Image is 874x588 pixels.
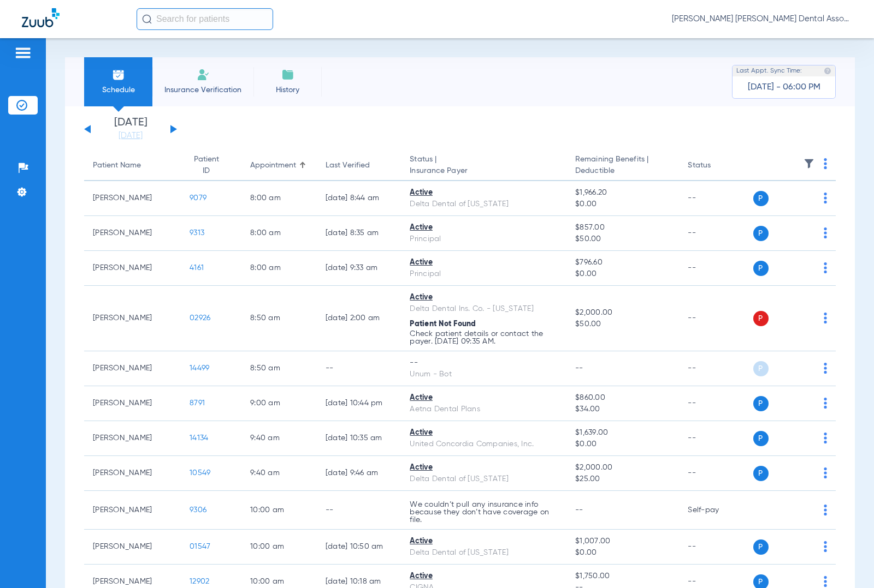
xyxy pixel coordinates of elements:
[84,351,181,386] td: [PERSON_NAME]
[241,386,317,421] td: 9:00 AM
[190,154,223,177] div: Patient ID
[250,160,296,171] div: Appointment
[92,85,144,95] span: Schedule
[410,222,558,233] div: Active
[410,320,476,328] span: Patient Not Found
[241,181,317,216] td: 8:00 AM
[190,194,206,202] span: 9079
[84,530,181,565] td: [PERSON_NAME]
[679,530,753,565] td: --
[161,85,245,95] span: Insurance Verification
[93,160,141,171] div: Patient Name
[410,473,558,485] div: Delta Dental of [US_STATE]
[137,8,273,30] input: Search for patients
[824,193,827,203] img: group-dot-blue.svg
[84,386,181,421] td: [PERSON_NAME]
[753,539,769,555] span: P
[575,547,670,559] span: $0.00
[84,421,181,456] td: [PERSON_NAME]
[410,439,558,450] div: United Concordia Companies, Inc.
[575,427,670,439] span: $1,639.00
[190,578,209,585] span: 12902
[575,257,670,268] span: $796.60
[410,199,558,210] div: Delta Dental of [US_STATE]
[317,456,401,491] td: [DATE] 9:46 AM
[410,369,558,380] div: Unum - Bot
[317,421,401,456] td: [DATE] 10:35 AM
[84,286,181,351] td: [PERSON_NAME]
[575,392,670,404] span: $860.00
[575,199,670,210] span: $0.00
[753,431,769,446] span: P
[410,257,558,268] div: Active
[736,65,802,76] span: Last Appt. Sync Time:
[575,473,670,485] span: $25.00
[250,160,308,171] div: Appointment
[410,303,558,315] div: Delta Dental Ins. Co. - [US_STATE]
[575,506,583,514] span: --
[824,467,827,478] img: group-dot-blue.svg
[317,181,401,216] td: [DATE] 8:44 AM
[401,151,566,181] th: Status |
[410,187,558,199] div: Active
[410,165,558,177] span: Insurance Payer
[14,46,32,59] img: hamburger-icon
[679,421,753,456] td: --
[824,67,831,75] img: last sync help info
[281,68,294,81] img: History
[190,399,205,407] span: 8791
[241,491,317,530] td: 10:00 AM
[93,160,172,171] div: Patient Name
[317,386,401,421] td: [DATE] 10:44 PM
[824,262,827,273] img: group-dot-blue.svg
[262,85,314,95] span: History
[575,187,670,199] span: $1,966.20
[317,530,401,565] td: [DATE] 10:50 AM
[575,268,670,280] span: $0.00
[824,158,827,169] img: group-dot-blue.svg
[326,160,370,171] div: Last Verified
[410,392,558,404] div: Active
[190,434,208,442] span: 14134
[317,251,401,286] td: [DATE] 9:33 AM
[142,14,152,24] img: Search Icon
[679,216,753,251] td: --
[241,351,317,386] td: 8:50 AM
[824,313,827,323] img: group-dot-blue.svg
[575,364,583,372] span: --
[84,181,181,216] td: [PERSON_NAME]
[98,130,163,141] a: [DATE]
[575,571,670,582] span: $1,750.00
[575,307,670,319] span: $2,000.00
[410,268,558,280] div: Principal
[190,469,210,477] span: 10549
[190,154,233,177] div: Patient ID
[824,505,827,515] img: group-dot-blue.svg
[753,361,769,376] span: P
[679,386,753,421] td: --
[241,251,317,286] td: 8:00 AM
[753,191,769,206] span: P
[317,286,401,351] td: [DATE] 2:00 AM
[824,398,827,409] img: group-dot-blue.svg
[84,251,181,286] td: [PERSON_NAME]
[753,396,769,411] span: P
[575,404,670,415] span: $34.00
[410,427,558,439] div: Active
[753,226,769,241] span: P
[241,216,317,251] td: 8:00 AM
[317,216,401,251] td: [DATE] 8:35 AM
[84,491,181,530] td: [PERSON_NAME]
[824,433,827,443] img: group-dot-blue.svg
[679,456,753,491] td: --
[753,466,769,481] span: P
[326,160,393,171] div: Last Verified
[819,536,874,588] iframe: Chat Widget
[410,547,558,559] div: Delta Dental of [US_STATE]
[410,330,558,345] p: Check patient details or contact the payer. [DATE] 09:35 AM.
[679,181,753,216] td: --
[190,506,206,514] span: 9306
[410,292,558,303] div: Active
[190,314,210,322] span: 02926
